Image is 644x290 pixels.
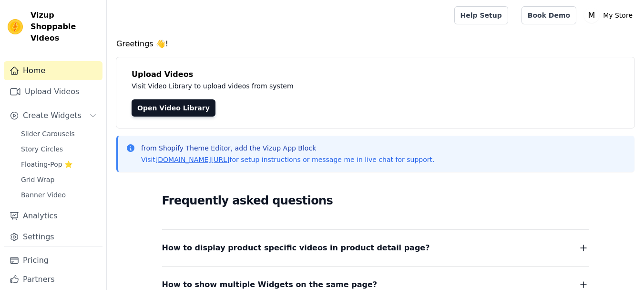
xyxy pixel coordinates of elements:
[584,7,636,24] button: M My Store
[15,188,102,202] a: Banner Video
[23,110,82,121] span: Create Widgets
[15,173,102,186] a: Grid Wrap
[8,19,23,34] img: Vizup
[162,241,430,255] span: How to display product specific videos in product detail page?
[4,251,102,270] a: Pricing
[454,6,508,24] a: Help Setup
[588,11,595,20] text: M
[21,190,66,200] span: Banner Video
[162,241,589,255] button: How to display product specific videos in product detail page?
[15,127,102,140] a: Slider Carousels
[21,129,75,139] span: Slider Carousels
[155,156,230,163] a: [DOMAIN_NAME][URL]
[162,191,589,210] h2: Frequently asked questions
[132,99,215,117] a: Open Video Library
[141,143,434,153] p: from Shopify Theme Editor, add the Vizup App Block
[4,227,102,247] a: Settings
[21,175,54,184] span: Grid Wrap
[4,82,102,101] a: Upload Videos
[132,80,559,92] p: Visit Video Library to upload videos from system
[521,6,576,24] a: Book Demo
[4,61,102,80] a: Home
[4,270,102,289] a: Partners
[4,106,102,125] button: Create Widgets
[141,155,434,164] p: Visit for setup instructions or message me in live chat for support.
[4,206,102,226] a: Analytics
[31,10,99,44] span: Vizup Shoppable Videos
[599,7,636,24] p: My Store
[21,144,63,154] span: Story Circles
[15,142,102,156] a: Story Circles
[15,158,102,171] a: Floating-Pop ⭐
[21,160,72,169] span: Floating-Pop ⭐
[116,38,634,50] h4: Greetings 👋!
[132,69,619,80] h4: Upload Videos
